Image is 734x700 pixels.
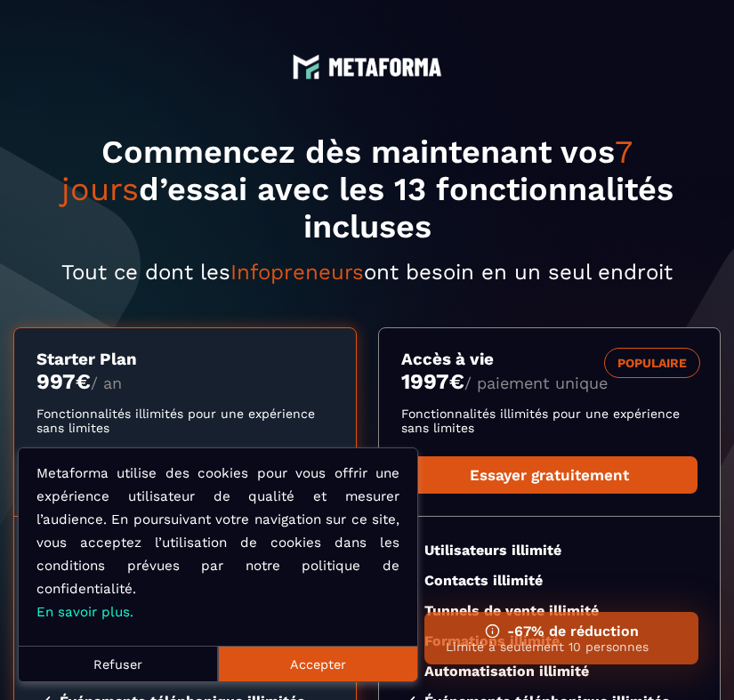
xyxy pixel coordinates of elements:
[328,58,442,76] img: logo
[401,602,698,619] li: Tunnels de vente illimité
[36,462,399,624] p: Metaforma utilise des cookies pour vous offrir une expérience utilisateur de qualité et mesurer l...
[19,646,218,681] button: Refuser
[36,406,334,435] p: Fonctionnalités illimités pour une expérience sans limites
[401,572,698,589] li: Contacts illimité
[91,374,122,392] span: / an
[230,260,364,285] span: Infopreneurs
[36,369,91,394] money: 997
[464,374,608,392] span: / paiement unique
[13,133,721,245] h1: Commencez dès maintenant vos d’essai avec les 13 fonctionnalités incluses
[293,53,319,80] img: logo
[446,640,677,654] p: Limité à seulement 10 personnes
[401,369,464,394] money: 1997
[36,604,133,620] a: En savoir plus.
[76,369,91,394] currency: €
[401,542,698,559] li: Utilisateurs illimité
[218,646,417,681] button: Accepter
[446,623,677,640] h3: -67% de réduction
[401,663,698,680] li: Automatisation illimité
[61,133,633,208] span: 7 jours
[36,350,334,369] h3: Starter Plan
[449,369,464,394] currency: €
[604,348,700,378] div: POPULAIRE
[401,406,698,435] p: Fonctionnalités illimités pour une expérience sans limites
[401,456,698,494] a: Essayer gratuitement
[485,624,500,639] img: ifno
[401,350,698,369] h3: Accès à vie
[13,260,721,285] p: Tout ce dont les ont besoin en un seul endroit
